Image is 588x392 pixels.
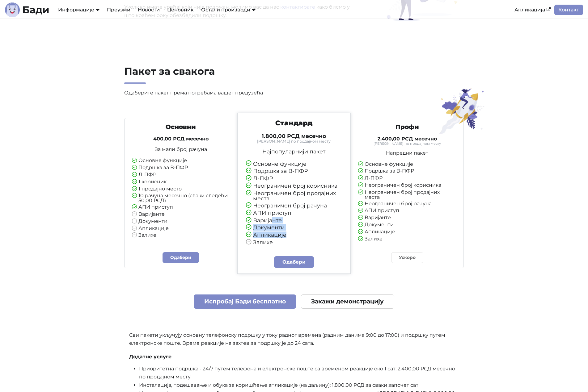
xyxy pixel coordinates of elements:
p: Најпопуларнији пакет [246,149,342,154]
li: Апликације [358,229,456,235]
a: Преузми [103,5,134,15]
p: Напредни пакет [358,151,456,156]
li: Подршка за В-ПФР [246,168,342,174]
a: ЛогоБади [5,2,49,17]
li: АПИ приступ [246,210,342,216]
li: Варијанте [358,215,456,221]
li: Подршка за В-ПФР [132,165,230,171]
small: [PERSON_NAME] по продајном месту [358,142,456,145]
a: Апликација [511,5,554,15]
a: Новости [134,5,163,15]
li: Основне функције [132,158,230,164]
a: Информације [58,7,99,13]
li: Л-ПФР [358,176,456,181]
h4: 400,00 РСД месечно [132,136,230,142]
li: Неограничен број корисника [358,183,456,188]
li: АПИ приступ [132,205,230,210]
p: Сви пакети укључују основну телефонску подршку у току радног времена (радним данима 9:00 до 17:00... [129,331,459,348]
a: Остали производи [201,7,256,13]
li: Л-ПФР [132,172,230,178]
li: Апликације [132,226,230,231]
a: Контакт [554,5,583,15]
h3: Стандард [246,119,342,127]
h4: Додатне услуге [129,354,459,360]
li: Документи [132,219,230,224]
li: Неограничен број рачуна [358,201,456,207]
h2: Пакет за свакога [124,65,352,84]
li: Неограничен број продајних места [358,190,456,200]
li: Л-ПФР [246,176,342,181]
h4: 2.400,00 РСД месечно [358,136,456,142]
li: Неограничен број рачуна [246,203,342,209]
li: АПИ приступ [358,208,456,214]
h4: 1.800,00 РСД месечно [246,133,342,140]
a: Ценовник [163,5,197,15]
li: Приоритетна подршка - 24/7 путем телефона и електронске поште са временом реакције око 1 сат: 2.4... [139,365,459,381]
a: Одабери [274,256,314,268]
li: Варијанте [132,212,230,217]
li: Инсталација, подешавање и обука за коришћење апликације (на даљину): 1.800,00 РСД за сваки започе... [139,381,459,389]
li: Документи [358,222,456,228]
li: Основне функције [246,161,342,167]
li: Неограничен број продајних места [246,190,342,201]
li: Апликације [246,232,342,238]
li: Неограничен број корисника [246,183,342,189]
li: Варијанте [246,218,342,223]
li: Залихе [132,233,230,238]
li: 1 корисник [132,179,230,185]
li: 1 продајно место [132,186,230,192]
a: Закажи демонстрацију [301,294,394,309]
li: 10 рачуна месечно (сваки следећи 50,00 РСД) [132,193,230,203]
h3: Профи [358,123,456,131]
li: Залихе [246,240,342,245]
a: Одабери [163,252,199,263]
li: Подршка за В-ПФР [358,169,456,174]
b: Бади [22,5,49,15]
p: Одаберите пакет према потребама вашег предузећа [124,89,352,97]
li: Основне функције [358,162,456,167]
img: Пакет за свакога [435,88,489,134]
img: Лого [5,2,20,17]
p: За мали број рачуна [132,147,230,152]
a: Испробај Бади бесплатно [194,294,296,309]
h3: Основни [132,123,230,131]
small: [PERSON_NAME] по продајном месту [246,140,342,143]
li: Документи [246,225,342,231]
li: Залихе [358,236,456,242]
